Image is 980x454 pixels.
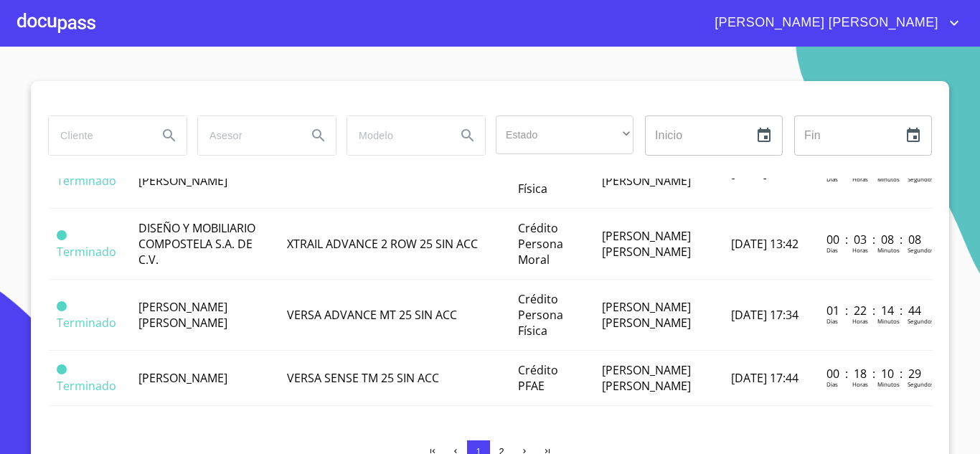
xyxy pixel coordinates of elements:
[877,317,900,325] p: Minutos
[826,232,923,247] p: 00 : 03 : 08 : 08
[731,236,798,252] span: [DATE] 13:42
[908,246,934,254] p: Segundos
[518,291,563,339] span: Crédito Persona Física
[731,370,798,386] span: [DATE] 17:44
[57,364,67,374] span: Terminado
[877,246,900,254] p: Minutos
[704,11,946,34] span: [PERSON_NAME] [PERSON_NAME]
[138,370,227,386] span: [PERSON_NAME]
[198,116,296,155] input: search
[908,175,934,183] p: Segundos
[826,303,923,318] p: 01 : 22 : 14 : 44
[451,118,485,153] button: Search
[57,315,116,331] span: Terminado
[301,118,336,153] button: Search
[287,307,457,323] span: VERSA ADVANCE MT 25 SIN ACC
[852,246,868,254] p: Horas
[602,228,691,260] span: [PERSON_NAME] [PERSON_NAME]
[826,380,838,388] p: Dias
[496,115,633,154] div: ​
[852,175,868,183] p: Horas
[57,230,67,240] span: Terminado
[852,380,868,388] p: Horas
[852,317,868,325] p: Horas
[826,366,923,382] p: 00 : 18 : 10 : 29
[908,317,934,325] p: Segundos
[877,175,900,183] p: Minutos
[602,362,691,394] span: [PERSON_NAME] [PERSON_NAME]
[731,307,798,323] span: [DATE] 17:34
[49,116,146,155] input: search
[138,299,227,331] span: [PERSON_NAME] [PERSON_NAME]
[57,173,116,189] span: Terminado
[57,301,67,311] span: Terminado
[826,317,838,325] p: Dias
[287,236,478,252] span: XTRAIL ADVANCE 2 ROW 25 SIN ACC
[826,175,838,183] p: Dias
[347,116,445,155] input: search
[518,220,563,268] span: Crédito Persona Moral
[287,370,439,386] span: VERSA SENSE TM 25 SIN ACC
[57,378,116,394] span: Terminado
[57,244,116,260] span: Terminado
[602,299,691,331] span: [PERSON_NAME] [PERSON_NAME]
[152,118,187,153] button: Search
[518,362,558,394] span: Crédito PFAE
[704,11,963,34] button: account of current user
[138,220,255,268] span: DISEÑO Y MOBILIARIO COMPOSTELA S.A. DE C.V.
[826,246,838,254] p: Dias
[908,380,934,388] p: Segundos
[877,380,900,388] p: Minutos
